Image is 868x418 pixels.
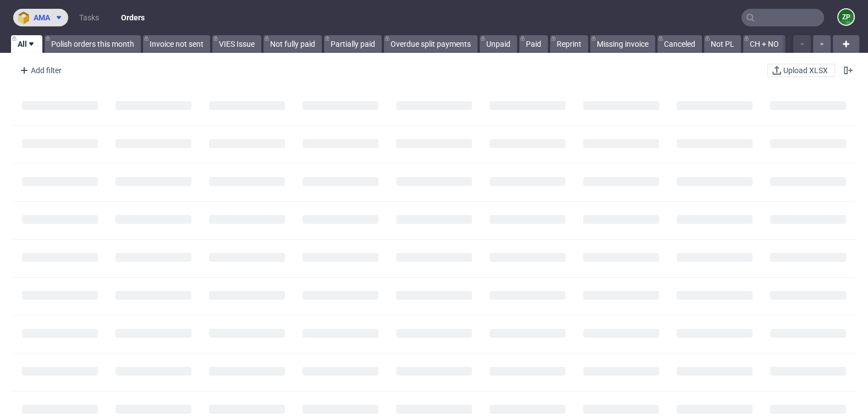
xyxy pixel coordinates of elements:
[212,35,261,53] a: VIES Issue
[11,35,42,53] a: All
[114,9,151,26] a: Orders
[34,14,50,21] span: ama
[743,35,785,53] a: CH + NO
[324,35,382,53] a: Partially paid
[781,67,830,74] span: Upload XLSX
[519,35,548,53] a: Paid
[480,35,517,53] a: Unpaid
[767,64,835,77] button: Upload XLSX
[263,35,322,53] a: Not fully paid
[45,35,141,53] a: Polish orders this month
[18,12,34,24] img: logo
[550,35,588,53] a: Reprint
[657,35,702,53] a: Canceled
[704,35,741,53] a: Not PL
[15,62,64,79] div: Add filter
[143,35,210,53] a: Invoice not sent
[13,9,68,26] button: ama
[838,9,854,25] figcaption: ZP
[73,9,106,26] a: Tasks
[590,35,655,53] a: Missing invoice
[384,35,477,53] a: Overdue split payments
